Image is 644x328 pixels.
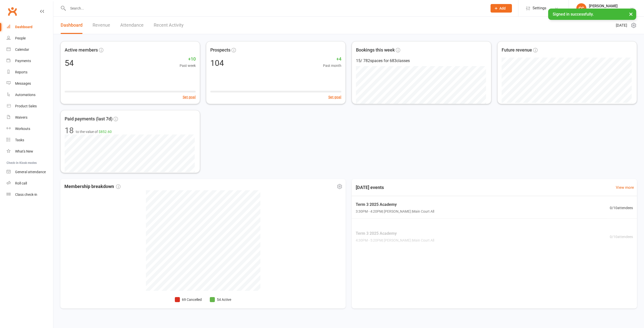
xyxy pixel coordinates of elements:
[76,129,112,134] span: to the value of
[93,17,110,34] a: Revenue
[15,36,26,40] div: People
[15,70,27,74] div: Reports
[610,205,633,210] span: 0 / 10 attendees
[15,81,31,85] div: Messages
[180,56,196,63] span: +10
[323,56,341,63] span: +4
[65,115,112,123] span: Paid payments (last 7d)
[7,146,53,157] a: What's New
[175,297,202,302] li: 69 Cancelled
[15,93,35,97] div: Automations
[589,8,618,13] div: Coastal Basketball
[154,17,184,34] a: Recent Activity
[7,67,53,78] a: Reports
[553,12,594,17] span: Signed in successfully.
[7,123,53,134] a: Workouts
[183,94,196,100] button: Set goal
[15,127,30,131] div: Workouts
[210,46,230,54] span: Prospects
[210,59,224,67] div: 104
[65,126,74,134] div: 18
[7,134,53,146] a: Tasks
[616,22,627,28] span: [DATE]
[576,3,586,13] div: CC
[66,5,484,12] input: Search...
[616,184,634,191] a: View more
[356,46,395,54] span: Bookings this week
[210,297,231,302] li: 54 Active
[15,149,33,153] div: What's New
[323,63,341,68] span: Past month
[7,44,53,55] a: Calendar
[499,6,506,10] span: Add
[15,115,27,119] div: Waivers
[7,21,53,33] a: Dashboard
[180,63,196,68] span: Past week
[356,209,434,214] span: 3:30PM - 4:20PM | [PERSON_NAME] | Main Court All
[15,138,24,142] div: Tasks
[610,234,633,239] span: 0 / 10 attendees
[7,112,53,123] a: Waivers
[356,58,487,64] div: 15 / 782 spaces for 683 classes
[7,101,53,112] a: Product Sales
[7,178,53,189] a: Roll call
[15,181,27,185] div: Roll call
[15,104,37,108] div: Product Sales
[491,4,512,13] button: Add
[6,5,19,18] a: Clubworx
[61,17,83,34] a: Dashboard
[15,59,31,63] div: Payments
[120,17,144,34] a: Attendance
[15,170,46,174] div: General attendance
[7,189,53,200] a: Class kiosk mode
[356,230,434,237] span: Term 3 2025 Academy
[352,183,388,192] h3: [DATE] events
[65,46,98,54] span: Active members
[64,183,120,190] span: Membership breakdown
[7,55,53,67] a: Payments
[356,201,434,208] span: Term 3 2025 Academy
[626,9,635,19] button: ×
[99,130,112,134] span: $852.60
[7,166,53,178] a: General attendance kiosk mode
[533,3,546,14] span: Settings
[7,78,53,89] a: Messages
[356,238,434,243] span: 4:30PM - 5:20PM | [PERSON_NAME] | Main Court All
[7,33,53,44] a: People
[502,46,532,54] span: Future revenue
[7,89,53,101] a: Automations
[15,48,29,52] div: Calendar
[15,25,32,29] div: Dashboard
[65,59,74,67] div: 54
[15,193,37,197] div: Class check-in
[589,4,618,8] div: [PERSON_NAME]
[328,94,341,100] button: Set goal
